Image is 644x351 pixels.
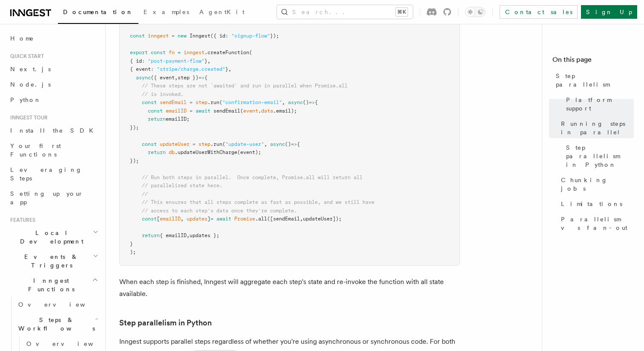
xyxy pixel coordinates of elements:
span: // [142,191,148,197]
span: Setting up your app [10,190,83,206]
span: = [178,49,181,55]
span: Examples [144,9,189,15]
span: ); [130,249,136,255]
span: AgentKit [199,9,244,15]
span: .email); [273,108,297,114]
span: const [130,33,145,39]
span: fn [169,49,175,55]
span: sendEmail [160,99,187,105]
span: "stripe/charge.created" [157,66,225,72]
span: .all [255,216,267,222]
span: . [258,108,261,114]
span: "confirmation-email" [222,99,282,105]
span: { id [130,58,142,64]
span: }); [130,125,139,131]
span: { event [130,66,151,72]
span: "post-payment-flow" [148,58,204,64]
span: { emailID [160,232,187,238]
span: ({ event [151,75,175,81]
span: Chunking jobs [561,176,634,193]
a: Contact sales [500,5,578,19]
span: Events & Triggers [7,252,93,270]
a: Parallelism vs fan-out [558,212,634,235]
span: await [216,216,231,222]
span: Local Development [7,229,93,246]
span: const [142,141,157,147]
h4: On this page [552,55,634,68]
span: Overview [18,301,106,308]
a: Next.js [7,61,100,77]
span: : [225,33,228,39]
span: { [315,99,318,105]
button: Events & Triggers [7,249,100,273]
span: async [136,75,151,81]
span: } [204,58,207,64]
span: const [151,49,166,55]
span: , [207,58,210,64]
span: return [148,149,166,155]
a: Platform support [563,92,634,116]
span: // This ensures that all steps complete as fast as possible, and we still have [142,199,374,205]
span: (event); [237,149,261,155]
span: = [193,141,195,147]
kbd: ⌘K [396,8,408,16]
span: => [309,99,315,105]
span: step [195,99,207,105]
a: AgentKit [194,3,250,23]
a: Documentation [58,3,138,24]
span: emailID [160,216,181,222]
span: Step parallelism in Python [566,143,634,169]
span: Running steps in parallel [561,119,634,136]
span: // is invoked. [142,91,184,97]
a: Running steps in parallel [558,116,634,140]
span: () [303,99,309,105]
span: Documentation [63,9,133,15]
span: Inngest [190,33,210,39]
span: [ [157,216,160,222]
span: } [130,241,133,247]
a: Your first Functions [7,138,100,162]
span: Leveraging Steps [10,166,82,182]
span: const [142,216,157,222]
span: "update-user" [225,141,264,147]
span: sendEmail [213,108,240,114]
span: ( [249,49,252,55]
span: Promise [234,216,255,222]
span: const [142,99,157,105]
a: Step parallelism [552,68,634,92]
span: : [151,66,154,72]
button: Toggle dark mode [465,7,486,17]
span: await [195,108,210,114]
span: () [285,141,291,147]
span: // Run both steps in parallel. Once complete, Promise.all will return all [142,174,362,180]
span: ([sendEmail [267,216,300,222]
span: ( [222,141,225,147]
span: Limitations [561,200,622,208]
a: Node.js [7,77,100,92]
span: Home [10,34,34,43]
span: = [190,108,193,114]
span: return [142,232,160,238]
span: db [169,149,175,155]
button: Local Development [7,225,100,249]
span: , [264,141,267,147]
span: Platform support [566,96,634,113]
span: updates }; [190,232,219,238]
span: , [282,99,285,105]
span: Install the SDK [10,127,98,134]
span: Next.js [10,66,51,73]
span: , [300,216,303,222]
span: .run [207,99,219,105]
span: async [270,141,285,147]
a: Overview [15,297,100,312]
span: => [291,141,297,147]
span: updateUser [160,141,190,147]
span: Overview [26,340,114,347]
a: Sign Up [581,5,637,19]
a: Install the SDK [7,123,100,138]
a: Leveraging Steps [7,162,100,186]
span: event [243,108,258,114]
span: = [210,216,213,222]
span: => [198,75,204,81]
span: .run [210,141,222,147]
